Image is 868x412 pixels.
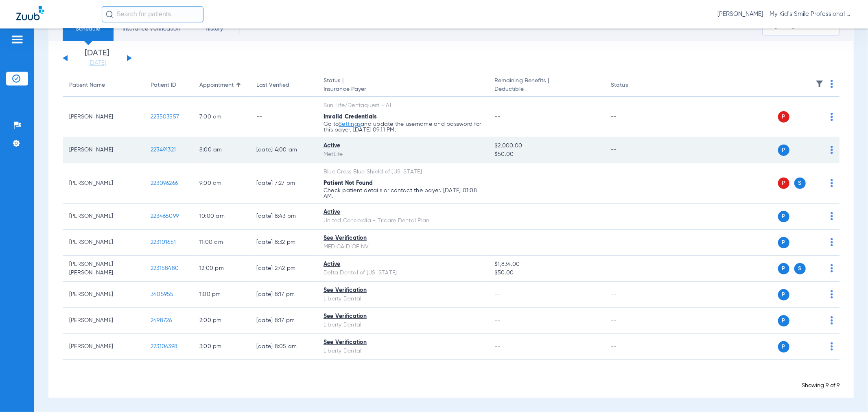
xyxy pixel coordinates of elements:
[63,256,144,282] td: [PERSON_NAME] [PERSON_NAME]
[151,81,176,90] div: Patient ID
[250,137,317,163] td: [DATE] 4:00 AM
[494,85,598,94] span: Deductible
[193,163,250,204] td: 9:00 AM
[151,318,172,323] span: 2498726
[63,137,144,163] td: [PERSON_NAME]
[494,142,598,150] span: $2,000.00
[250,163,317,204] td: [DATE] 7:27 PM
[494,150,598,159] span: $50.00
[250,230,317,256] td: [DATE] 8:32 PM
[256,81,310,90] div: Last Verified
[193,308,250,334] td: 2:00 PM
[604,334,659,360] td: --
[778,341,789,353] span: P
[69,81,138,90] div: Patient Name
[494,239,501,245] span: --
[324,114,377,120] span: Invalid Credentials
[604,74,659,97] th: Status
[193,256,250,282] td: 12:00 PM
[69,25,107,33] span: Schedule
[778,263,789,274] span: P
[604,230,659,256] td: --
[151,265,179,271] span: 223158480
[831,290,833,298] img: group-dot-blue.svg
[778,289,789,300] span: P
[827,373,868,412] iframe: Chat Widget
[69,81,105,90] div: Patient Name
[494,291,501,297] span: --
[102,6,203,22] input: Search for patients
[63,163,144,204] td: [PERSON_NAME]
[324,150,481,159] div: MetLife
[11,35,24,44] img: hamburger-icon
[494,260,598,269] span: $1,834.00
[324,101,481,110] div: Sun Life/Dentaquest - AI
[151,344,177,349] span: 223106398
[193,230,250,256] td: 11:00 AM
[317,74,488,97] th: Status |
[324,243,481,251] div: MEDICAID OF NV
[151,239,176,245] span: 223101651
[106,11,113,18] img: Search Icon
[193,204,250,230] td: 10:00 AM
[193,282,250,308] td: 1:00 PM
[324,180,373,186] span: Patient Not Found
[256,81,289,90] div: Last Verified
[494,318,501,323] span: --
[250,334,317,360] td: [DATE] 8:05 AM
[199,81,243,90] div: Appointment
[494,269,598,277] span: $50.00
[151,114,179,120] span: 223503557
[151,147,176,153] span: 223491321
[250,204,317,230] td: [DATE] 8:43 PM
[73,49,122,67] li: [DATE]
[324,295,481,303] div: Liberty Dental
[831,316,833,324] img: group-dot-blue.svg
[324,260,481,269] div: Active
[324,121,481,133] p: Go to and update the username and password for this payer. [DATE] 09:11 PM.
[802,383,840,388] span: Showing 9 of 9
[250,282,317,308] td: [DATE] 8:17 PM
[831,80,833,88] img: group-dot-blue.svg
[250,97,317,137] td: --
[120,25,183,33] span: Insurance Verification
[151,81,186,90] div: Patient ID
[794,263,806,274] span: S
[151,291,174,297] span: 3405955
[831,212,833,220] img: group-dot-blue.svg
[604,256,659,282] td: --
[778,178,789,189] span: P
[63,308,144,334] td: [PERSON_NAME]
[494,180,501,186] span: --
[778,145,789,156] span: P
[324,142,481,150] div: Active
[250,256,317,282] td: [DATE] 2:42 PM
[63,204,144,230] td: [PERSON_NAME]
[324,234,481,243] div: See Verification
[794,178,806,189] span: S
[324,217,481,225] div: United Concordia - Tricare Dental Plan
[73,59,122,67] a: [DATE]
[63,230,144,256] td: [PERSON_NAME]
[778,111,789,123] span: P
[778,211,789,222] span: P
[778,237,789,248] span: P
[193,137,250,163] td: 8:00 AM
[604,97,659,137] td: --
[324,312,481,321] div: See Verification
[604,282,659,308] td: --
[831,264,833,272] img: group-dot-blue.svg
[604,308,659,334] td: --
[339,121,361,127] a: Settings
[199,81,234,90] div: Appointment
[63,334,144,360] td: [PERSON_NAME]
[831,238,833,246] img: group-dot-blue.svg
[604,204,659,230] td: --
[324,85,481,94] span: Insurance Payer
[195,25,234,33] span: History
[604,137,659,163] td: --
[151,180,178,186] span: 223096266
[778,315,789,327] span: P
[324,208,481,217] div: Active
